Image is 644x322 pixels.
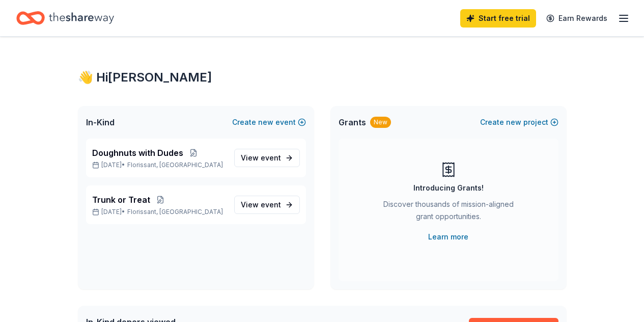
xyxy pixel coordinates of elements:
[370,117,391,128] div: New
[127,161,223,169] span: Florissant, [GEOGRAPHIC_DATA]
[16,6,114,30] a: Home
[540,9,613,28] a: Earn Rewards
[234,196,300,214] a: View event
[460,9,536,28] a: Start free trial
[78,69,567,86] div: 👋 Hi [PERSON_NAME]
[480,116,558,128] button: Createnewproject
[339,116,366,128] span: Grants
[261,200,281,209] span: event
[258,116,273,128] span: new
[92,161,226,169] p: [DATE] •
[234,149,300,167] a: View event
[241,152,281,164] span: View
[86,116,115,128] span: In-Kind
[379,198,518,227] div: Discover thousands of mission-aligned grant opportunities.
[92,208,226,216] p: [DATE] •
[92,147,183,159] span: Doughnuts with Dudes
[232,116,306,128] button: Createnewevent
[241,199,281,211] span: View
[413,182,484,194] div: Introducing Grants!
[261,153,281,162] span: event
[428,231,468,243] a: Learn more
[92,194,150,206] span: Trunk or Treat
[506,116,521,128] span: new
[127,208,223,216] span: Florissant, [GEOGRAPHIC_DATA]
